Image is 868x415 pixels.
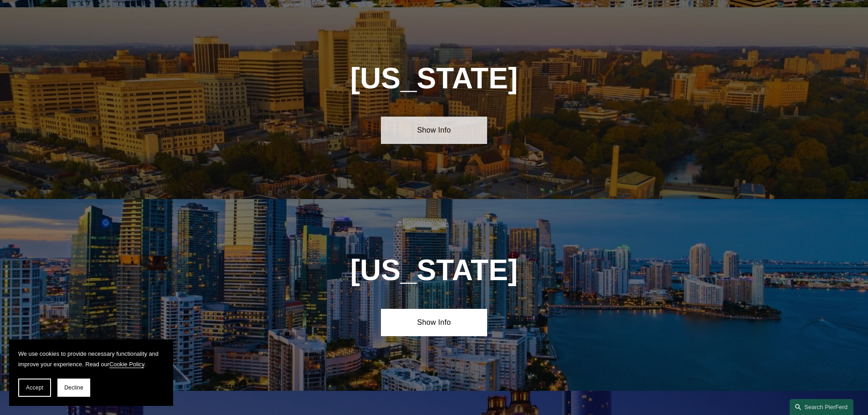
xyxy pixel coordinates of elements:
h1: [US_STATE] [328,254,540,287]
a: Search this site [790,399,853,415]
button: Decline [57,379,90,397]
span: Decline [64,384,83,391]
h1: [US_STATE] [301,62,567,95]
button: Accept [18,379,51,397]
a: Show Info [381,309,487,336]
p: We use cookies to provide necessary functionality and improve your experience. Read our . [18,348,164,369]
section: Cookie banner [9,339,173,406]
a: Show Info [381,117,487,144]
span: Accept [26,384,43,391]
a: Cookie Policy [109,361,144,368]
